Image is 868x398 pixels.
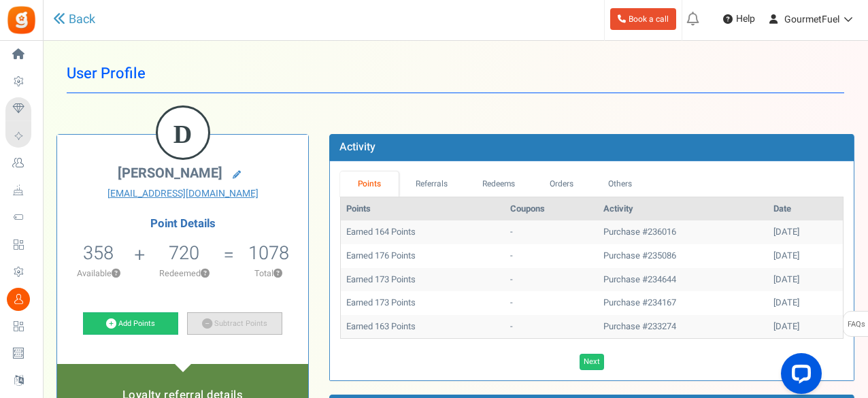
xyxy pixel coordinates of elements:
[505,220,598,244] td: -
[201,269,210,278] button: ?
[784,12,839,27] span: GourmetFuel
[533,171,591,197] a: Orders
[340,171,399,197] a: Points
[598,244,768,268] td: Purchase #235086
[773,250,837,263] div: [DATE]
[187,312,282,335] a: Subtract Points
[505,197,598,221] th: Coupons
[341,315,505,339] td: Earned 163 Points
[67,187,298,201] a: [EMAIL_ADDRESS][DOMAIN_NAME]
[598,197,768,221] th: Activity
[235,267,301,280] p: Total
[273,269,282,278] button: ?
[580,354,604,370] a: Next
[83,239,114,267] span: 358
[248,243,289,263] h5: 1078
[768,197,843,221] th: Date
[773,320,837,333] div: [DATE]
[67,54,844,93] h1: User Profile
[399,171,465,197] a: Referrals
[847,312,865,337] span: FAQs
[341,220,505,244] td: Earned 164 Points
[465,171,533,197] a: Redeems
[505,268,598,292] td: -
[146,267,222,280] p: Redeemed
[733,12,755,26] span: Help
[112,269,120,278] button: ?
[598,268,768,292] td: Purchase #234644
[505,291,598,315] td: -
[718,8,761,30] a: Help
[169,243,199,263] h5: 720
[158,107,208,161] figcaption: D
[598,291,768,315] td: Purchase #234167
[341,291,505,315] td: Earned 173 Points
[773,297,837,310] div: [DATE]
[591,171,650,197] a: Others
[598,220,768,244] td: Purchase #236016
[773,273,837,286] div: [DATE]
[505,244,598,268] td: -
[6,5,37,35] img: Gratisfaction
[341,197,505,221] th: Points
[339,139,375,155] b: Activity
[57,218,308,230] h4: Point Details
[341,268,505,292] td: Earned 173 Points
[610,8,676,30] a: Book a call
[598,315,768,339] td: Purchase #233274
[64,267,133,280] p: Available
[341,244,505,268] td: Earned 176 Points
[505,315,598,339] td: -
[83,312,178,335] a: Add Points
[773,226,837,239] div: [DATE]
[118,163,222,183] span: [PERSON_NAME]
